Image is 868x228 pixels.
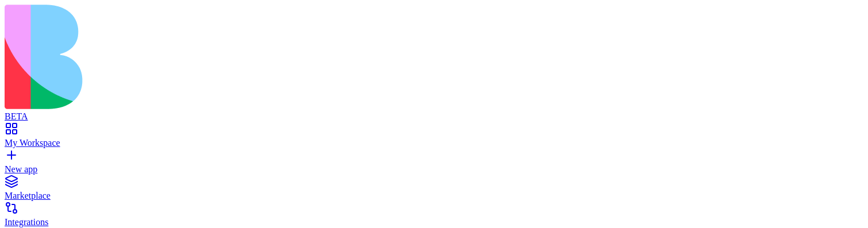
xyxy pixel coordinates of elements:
[5,207,863,227] a: Integrations
[5,154,863,175] a: New app
[5,5,466,109] img: logo
[5,127,863,148] a: My Workspace
[5,101,863,122] a: BETA
[5,111,863,122] div: BETA
[5,191,863,201] div: Marketplace
[5,138,863,148] div: My Workspace
[5,164,863,175] div: New app
[5,217,863,227] div: Integrations
[5,180,863,201] a: Marketplace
